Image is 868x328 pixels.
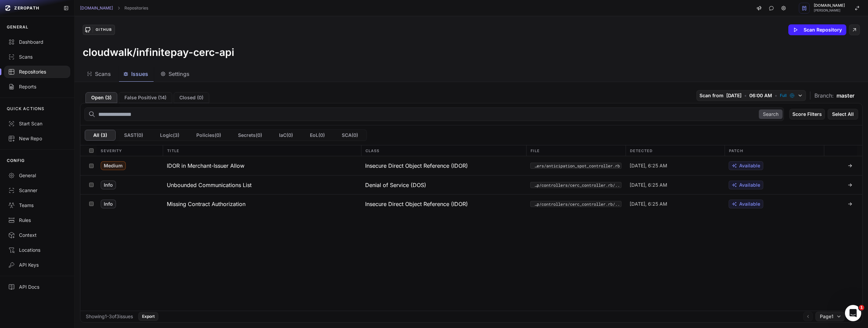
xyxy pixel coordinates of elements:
h3: cloudwalk/infinitepay-cerc-api [83,46,234,58]
div: Scans [8,54,66,60]
span: [PERSON_NAME] [814,9,845,12]
button: All (3) [85,130,116,141]
div: Title [163,145,361,156]
button: Search [759,109,783,119]
button: app/controllers/anticipation_spot_controller.rb [530,163,621,169]
span: [DATE] [726,92,742,99]
div: Scanner [8,187,66,194]
span: • [744,92,747,99]
button: Export [138,312,158,321]
div: Showing 1 - 3 of 3 issues [86,313,133,320]
button: Page1 [815,312,845,321]
p: QUICK ACTIONS [7,106,45,111]
button: Secrets(0) [230,130,271,141]
iframe: Intercom live chat [845,305,861,321]
span: Available [739,162,760,169]
span: Denial of Service (DOS) [365,181,426,189]
button: IaC(0) [271,130,301,141]
button: Missing Contract Authorization [163,194,361,213]
span: Full [780,93,787,98]
button: Logic(3) [152,130,188,141]
div: Patch [725,145,824,156]
button: ../2ee92c416705ffe02c06838fe1c7427c314e0e7d/app/controllers/cerc_controller.rb [530,182,621,188]
span: Insecure Direct Object Reference (IDOR) [365,162,468,170]
span: 1 [859,305,864,310]
button: SAST(0) [116,130,152,141]
span: Insecure Direct Object Reference (IDOR) [365,200,468,208]
button: False Positive (14) [119,92,172,103]
h3: Unbounded Communications List [167,181,252,189]
div: General [8,172,66,179]
div: Severity [97,145,163,156]
button: Open (3) [85,92,117,103]
div: Dashboard [8,39,66,45]
button: Scan from [DATE] • 06:00 AM • Full [696,90,806,101]
span: Available [739,182,760,188]
div: Context [8,232,66,239]
div: API Keys [8,262,66,268]
span: Scans [95,70,111,78]
div: Rules [8,217,66,224]
div: File [526,145,625,156]
button: ../2ee92c416705ffe02c06838fe1c7427c314e0e7d/app/controllers/cerc_controller.rb [530,201,621,207]
a: [DOMAIN_NAME] [80,5,113,11]
div: Info Missing Contract Authorization Insecure Direct Object Reference (IDOR) ../2ee92c416705ffe02c... [80,194,862,213]
p: GENERAL [7,24,28,30]
div: Detected [626,145,725,156]
span: Page 1 [820,313,833,320]
p: CONFIG [7,158,25,163]
button: Unbounded Communications List [163,176,361,194]
div: Teams [8,202,66,209]
span: • [775,92,777,99]
span: [DATE], 6:25 AM [630,182,667,188]
span: [DATE], 6:25 AM [630,201,667,207]
span: Branch: [814,91,834,100]
svg: chevron right, [116,6,121,11]
div: Locations [8,247,66,253]
button: Policies(0) [188,130,230,141]
span: Medium [101,161,126,170]
span: Scan from [699,92,724,99]
span: ZEROPATH [14,5,39,11]
span: 06:00 AM [749,92,772,99]
nav: breadcrumb [80,5,148,11]
span: Settings [169,70,190,78]
h3: Missing Contract Authorization [167,200,245,208]
span: Info [101,181,116,189]
div: Class [361,145,526,156]
span: [DOMAIN_NAME] [814,4,845,7]
div: API Docs [8,284,66,290]
div: Reports [8,83,66,90]
div: Medium IDOR in Merchant-Issuer Allow Insecure Direct Object Reference (IDOR) app/controllers/anti... [80,156,862,175]
button: Select All [828,109,858,120]
button: Score Filters [789,109,825,120]
button: Closed (0) [174,92,209,103]
button: EoL(0) [301,130,333,141]
span: [DATE], 6:25 AM [630,162,667,169]
div: Info Unbounded Communications List Denial of Service (DOS) ../2ee92c416705ffe02c06838fe1c7427c314... [80,175,862,194]
span: Issues [131,70,148,78]
button: Scan Repository [788,24,846,35]
div: Repositories [8,68,66,75]
h3: IDOR in Merchant-Issuer Allow [167,162,244,170]
button: IDOR in Merchant-Issuer Allow [163,156,361,175]
span: master [836,91,854,100]
span: Info [101,200,116,208]
div: GitHub [93,27,114,33]
a: Repositories [124,5,148,11]
div: New Repo [8,135,66,142]
div: Start Scan [8,120,66,127]
button: SCA(0) [333,130,367,141]
span: Available [739,201,760,207]
a: ZEROPATH [3,3,58,14]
